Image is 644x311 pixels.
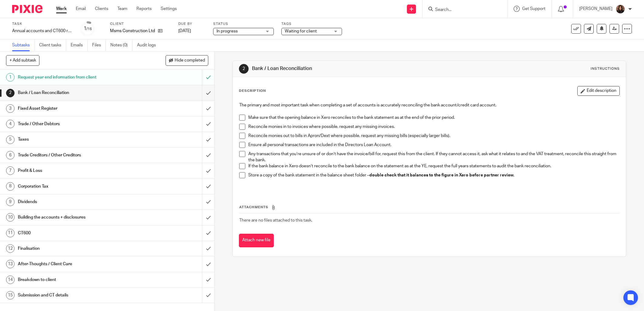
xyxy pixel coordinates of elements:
[239,89,266,93] p: Description
[110,28,155,34] p: Msms Construction Ltd
[434,7,489,13] input: Search
[239,102,619,108] p: The primary and most important task when completing a set of accounts is accurately reconciling t...
[6,276,15,284] div: 14
[248,151,619,163] p: Any transactions that you’re unsure of or don’t have the invoice/bill for, request this from the ...
[12,22,73,26] label: Task
[577,86,620,96] button: Edit description
[615,4,625,14] img: Headshot.jpg
[12,28,73,34] div: Annual accounts and CT600 return
[6,89,15,97] div: 2
[86,27,92,31] small: /15
[285,29,317,33] span: Waiting for client
[252,65,442,72] h1: Bank / Loan Reconciliation
[12,5,42,13] img: Pixie
[369,173,514,177] strong: double check that it balances to the figure in Xero before partner review.
[6,151,15,159] div: 6
[239,64,249,74] div: 2
[239,206,268,209] span: Attachments
[18,197,137,206] h1: Dividends
[76,6,86,12] a: Email
[6,213,15,222] div: 10
[110,22,171,26] label: Client
[239,234,274,247] button: Attach new file
[136,6,152,12] a: Reports
[6,73,15,82] div: 1
[18,213,137,222] h1: Building the accounts + disclosures
[6,182,15,191] div: 8
[137,39,160,51] a: Audit logs
[175,58,205,63] span: Hide completed
[18,135,137,144] h1: Taxes
[18,166,137,175] h1: Profit & Loss
[248,172,619,178] p: Store a copy of the bank statement in the balance sheet folder –
[110,39,132,51] a: Notes (0)
[6,244,15,253] div: 12
[117,6,127,12] a: Team
[161,6,177,12] a: Settings
[18,73,137,82] h1: Request year end information from client
[6,55,39,65] button: + Add subtask
[18,151,137,160] h1: Trade Creditors / Other Creditors
[281,22,342,26] label: Tags
[579,6,612,12] p: [PERSON_NAME]
[6,198,15,206] div: 9
[71,39,88,51] a: Emails
[12,39,35,51] a: Subtasks
[18,88,137,97] h1: Bank / Loan Reconciliation
[239,218,312,222] span: There are no files attached to this task.
[18,244,137,253] h1: Finalisation
[248,124,619,130] p: Reconcile monies in to invoices where possible, request any missing invoices.
[216,29,238,33] span: In progress
[18,291,137,300] h1: Submission and CT details
[178,22,206,26] label: Due by
[591,66,620,71] div: Instructions
[84,25,92,32] div: 1
[56,6,67,12] a: Work
[166,55,208,65] button: Hide completed
[6,260,15,268] div: 13
[18,259,137,269] h1: After-Thoughts / Client Care
[248,115,619,121] p: Make sure that the opening balance in Xero reconciles to the bank statement as at the end of the ...
[18,119,137,129] h1: Trade / Other Debtors
[18,229,137,238] h1: CT600
[6,120,15,128] div: 4
[6,166,15,175] div: 7
[18,182,137,191] h1: Corporation Tax
[248,163,619,169] p: If the bank balance in Xero doesn’t reconcile to the bank balance on the statement as at the YE, ...
[248,133,619,139] p: Reconcile monies out to bills in Apron/Dext where possible, request any missing bills (especially...
[248,142,619,148] p: Ensure all personal transactions are included in the Directors Loan Account.
[6,135,15,144] div: 5
[39,39,66,51] a: Client tasks
[6,291,15,299] div: 15
[6,229,15,237] div: 11
[522,7,545,11] span: Get Support
[18,275,137,284] h1: Breakdown to client
[18,104,137,113] h1: Fixed Asset Register
[213,22,274,26] label: Status
[92,39,106,51] a: Files
[178,29,191,33] span: [DATE]
[6,104,15,113] div: 3
[95,6,108,12] a: Clients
